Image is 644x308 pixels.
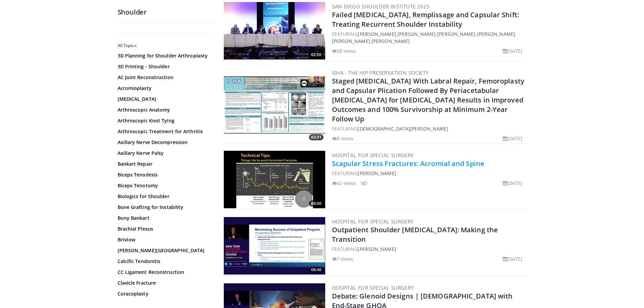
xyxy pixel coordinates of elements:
[118,43,211,48] h2: All Topics:
[437,31,475,37] a: [PERSON_NAME]
[118,161,209,167] a: Bankart Repair
[332,180,356,187] li: 42 views
[309,134,324,140] span: 03:31
[332,69,429,76] a: ISHA - The Hip Preservation Society
[118,139,209,146] a: Axillary Nerve Decompression
[332,135,354,142] li: 8 views
[332,284,414,291] a: Hospital for Special Surgery
[358,31,396,37] a: [PERSON_NAME]
[503,180,523,187] li: [DATE]
[118,226,209,232] a: Brachial Plexus
[503,47,523,54] li: [DATE]
[309,267,324,273] span: 08:40
[118,215,209,221] a: Bony Bankart
[118,280,209,286] a: Clavicle Fracture
[224,151,325,208] img: f2ece0f0-0b37-494d-af36-848e56bf2615.300x170_q85_crop-smart_upscale.jpg
[332,38,370,44] a: [PERSON_NAME]
[118,269,209,276] a: CC Ligament Reconstruction
[503,255,523,262] li: [DATE]
[224,2,325,60] a: 02:50
[332,76,524,123] a: Staged [MEDICAL_DATA] With Labral Repair, Femoroplasty and Capsular Plication Followed By Periace...
[332,170,525,177] div: FEATURING
[332,152,414,159] a: Hospital for Special Surgery
[332,10,519,29] a: Failed [MEDICAL_DATA], Remplissage and Capsular Shift: Treating Recurrent Shoulder Instability
[224,76,325,134] img: fd3d04e8-bfa4-4538-85ab-7adce48ae9d0.300x170_q85_crop-smart_upscale.jpg
[118,96,209,102] a: [MEDICAL_DATA]
[332,245,525,253] div: FEATURING
[332,218,414,225] a: Hospital for Special Surgery
[118,52,209,59] a: 3D Planning for Shoulder Arthroplasty
[358,170,396,176] a: [PERSON_NAME]
[224,217,325,275] img: 57643e51-96db-4494-a863-0b52401c74b8.300x170_q85_crop-smart_upscale.jpg
[360,180,367,187] li: 1
[503,135,523,142] li: [DATE]
[118,85,209,92] a: Acromioplasty
[118,63,209,70] a: 3D Printing - Shoulder
[477,31,515,37] a: [PERSON_NAME]
[398,31,436,37] a: [PERSON_NAME]
[332,125,525,132] div: FEATURING
[118,247,209,254] a: [PERSON_NAME][GEOGRAPHIC_DATA]
[118,290,209,297] a: Coracoplasty
[118,106,209,113] a: Arthroscopic Anatomy
[224,2,325,60] img: d4762758-bb96-4fa2-b22c-65930cd57c8d.300x170_q85_crop-smart_upscale.jpg
[118,117,209,124] a: Arthroscopic Knot Tying
[118,171,209,178] a: Biceps Tenodesis
[332,225,498,244] a: Outpatient Shoulder [MEDICAL_DATA]: Making the Transition
[372,38,410,44] a: [PERSON_NAME]
[118,193,209,200] a: Biologics for Shoulder
[118,204,209,211] a: Bone Grafting for Instability
[118,74,209,81] a: AC Joint Reconstruction
[332,30,525,45] div: FEATURING , , , , ,
[118,236,209,243] a: Bristow
[358,246,396,252] a: [PERSON_NAME]
[224,76,325,134] a: 03:31
[309,200,324,207] span: 08:00
[118,8,212,17] h2: Shoulder
[332,255,354,262] li: 7 views
[118,128,209,135] a: Arthroscopic Treatment for Arthritis
[118,150,209,157] a: Axillary Nerve Palsy
[224,151,325,208] a: 08:00
[118,182,209,189] a: Biceps Tenotomy
[309,52,324,58] span: 02:50
[118,258,209,265] a: Calcific Tendonitis
[332,3,430,10] a: San Diego Shoulder Institute 2025
[332,159,485,168] a: Scapular Stress Fractures: Acromial and Spine
[224,217,325,275] a: 08:40
[332,47,356,54] li: 28 views
[358,125,448,132] a: [DEMOGRAPHIC_DATA][PERSON_NAME]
